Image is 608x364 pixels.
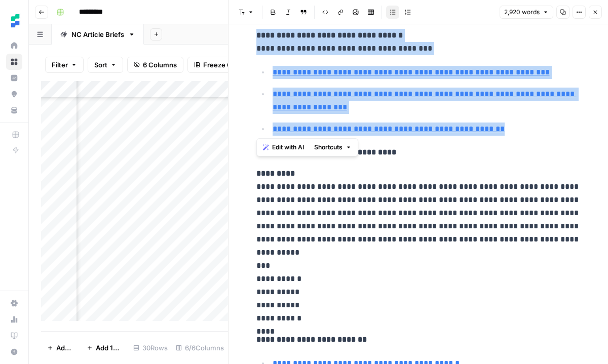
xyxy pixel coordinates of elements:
[6,102,22,118] a: Your Data
[41,340,81,356] button: Add Row
[6,344,22,360] button: Help + Support
[259,141,308,154] button: Edit with AI
[6,37,22,54] a: Home
[45,57,84,73] button: Filter
[71,29,124,39] div: NC Article Briefs
[203,60,255,70] span: Freeze Columns
[6,328,22,344] a: Learning Hub
[504,8,540,17] span: 2,920 words
[129,340,172,356] div: 30 Rows
[500,6,553,19] button: 2,920 words
[310,141,356,154] button: Shortcuts
[6,295,22,311] a: Settings
[187,57,262,73] button: Freeze Columns
[172,340,228,356] div: 6/6 Columns
[96,343,123,353] span: Add 10 Rows
[314,143,343,152] span: Shortcuts
[56,343,74,353] span: Add Row
[94,60,107,70] span: Sort
[6,86,22,102] a: Opportunities
[272,143,304,152] span: Edit with AI
[6,8,22,33] button: Workspace: Ten Speed
[6,70,22,86] a: Insights
[52,24,144,45] a: NC Article Briefs
[6,12,24,30] img: Ten Speed Logo
[52,60,68,70] span: Filter
[6,311,22,328] a: Usage
[88,57,123,73] button: Sort
[127,57,183,73] button: 6 Columns
[143,60,177,70] span: 6 Columns
[6,54,22,70] a: Browse
[81,340,129,356] button: Add 10 Rows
